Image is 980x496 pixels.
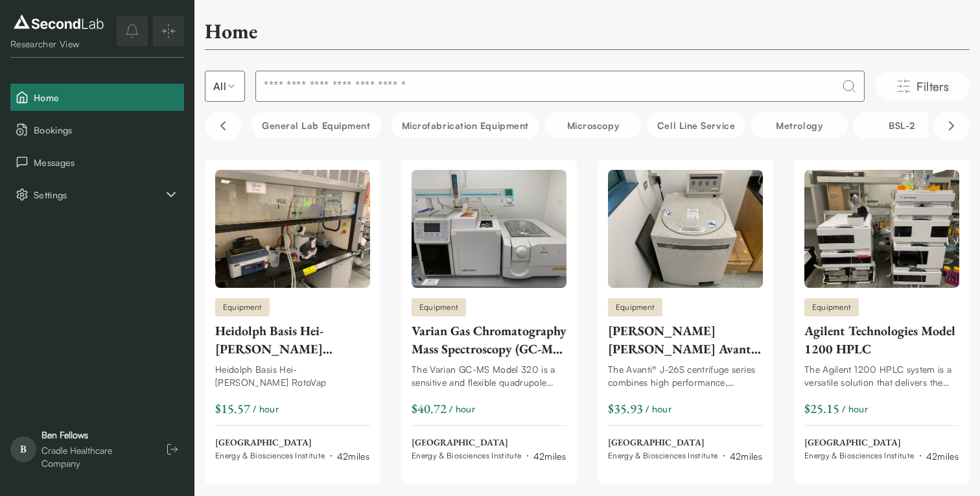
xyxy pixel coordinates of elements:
span: Equipment [812,301,851,313]
div: 42 miles [337,449,369,463]
span: Equipment [616,301,655,313]
div: The Avanti® J-26S centrifuge series combines high performance, complete BioSafety systems, and lo... [608,363,763,389]
div: 42 miles [730,449,762,463]
div: Cradle Healthcare Company [41,444,148,470]
button: Messages [10,148,184,176]
span: Equipment [419,301,458,313]
div: $15.57 [215,399,250,418]
button: notifications [117,16,148,47]
span: / hour [449,402,475,416]
button: Metrology [751,112,848,139]
div: Researcher View [10,38,107,51]
div: Settings sub items [10,181,184,208]
span: Settings [34,188,163,202]
a: Varian Gas Chromatography Mass Spectroscopy (GC-MS) Model 320EquipmentVarian Gas Chromatography M... [412,170,566,463]
span: Messages [34,156,179,169]
div: Varian Gas Chromatography Mass Spectroscopy (GC-MS) Model 320 [412,322,566,358]
div: Ben Fellows [41,429,148,442]
button: Filters [875,72,970,100]
button: Scroll left [205,112,241,140]
button: General Lab equipment [251,112,381,139]
span: Energy & Biosciences Institute [608,451,718,461]
span: / hour [253,402,279,416]
button: Settings [10,181,184,208]
button: Bookings [10,116,184,143]
div: The Agilent 1200 HPLC system is a versatile solution that delivers the most efficient mixing and ... [804,363,959,389]
div: [PERSON_NAME] [PERSON_NAME] Avanti J-26 XP Centrifuge [608,322,763,358]
div: $40.72 [412,399,447,418]
img: Beckman Coulter Avanti J-26 XP Centrifuge [608,170,763,288]
a: Beckman Coulter Avanti J-26 XP CentrifugeEquipment[PERSON_NAME] [PERSON_NAME] Avanti J-26 XP Cent... [608,170,763,463]
span: Energy & Biosciences Institute [215,451,325,461]
a: Agilent Technologies Model 1200 HPLCEquipmentAgilent Technologies Model 1200 HPLCThe Agilent 1200... [804,170,959,463]
h2: Home [205,18,257,44]
div: $25.15 [804,399,839,418]
span: B [10,436,36,462]
span: [GEOGRAPHIC_DATA] [608,436,762,449]
button: Log out [161,438,184,461]
div: Heidolph Basis Hei-[PERSON_NAME] RotoVap [215,363,370,389]
div: The Varian GC-MS Model 320 is a sensitive and flexible quadrupole GC-MS system. The Model 320 pro... [412,363,566,389]
img: logo [10,12,107,32]
span: Bookings [34,123,179,137]
span: Filters [916,77,949,95]
span: Home [34,91,179,104]
button: Expand/Collapse sidebar [153,16,184,47]
div: $35.93 [608,399,643,418]
div: Agilent Technologies Model 1200 HPLC [804,322,959,358]
span: Energy & Biosciences Institute [412,451,522,461]
span: [GEOGRAPHIC_DATA] [215,436,369,449]
button: BSL-2 [853,112,950,139]
button: Home [10,84,184,111]
button: Select listing type [205,71,245,102]
span: [GEOGRAPHIC_DATA] [804,436,959,449]
div: Heidolph Basis Hei-[PERSON_NAME] RotoVap [215,322,370,358]
span: Energy & Biosciences Institute [804,451,915,461]
img: Heidolph Basis Hei-VAP HL RotoVap [215,170,370,288]
a: Heidolph Basis Hei-VAP HL RotoVapEquipmentHeidolph Basis Hei-[PERSON_NAME] RotoVapHeidolph Basis ... [215,170,370,463]
span: Equipment [223,301,262,313]
span: [GEOGRAPHIC_DATA] [412,436,566,449]
button: Microfabrication Equipment [391,112,539,139]
span: / hour [646,402,671,416]
button: Scroll right [933,112,970,140]
button: Microscopy [544,112,642,139]
div: 42 miles [533,449,566,463]
div: 42 miles [926,449,959,463]
span: / hour [842,402,868,416]
img: Varian Gas Chromatography Mass Spectroscopy (GC-MS) Model 320 [412,170,566,288]
button: Cell line service [647,112,745,139]
img: Agilent Technologies Model 1200 HPLC [804,170,959,288]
